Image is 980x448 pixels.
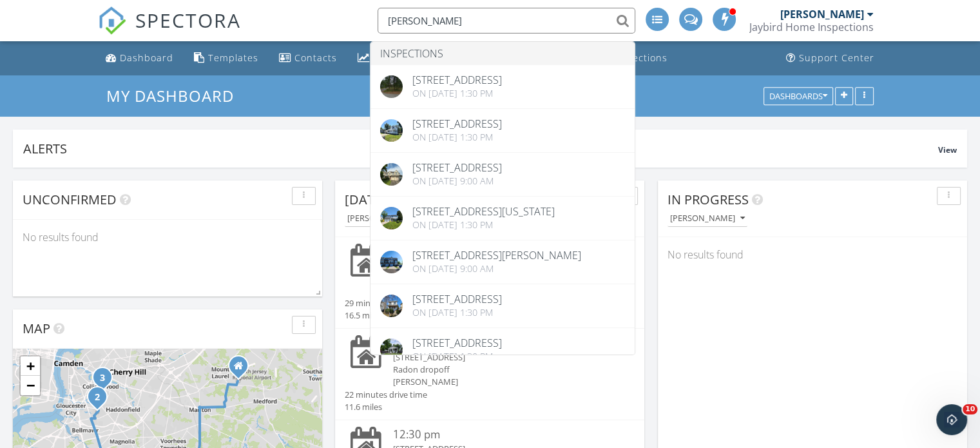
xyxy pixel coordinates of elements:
div: 29 minutes drive time [345,297,427,309]
a: [STREET_ADDRESS] On [DATE] 1:30 pm [370,284,635,327]
div: 12:30 pm [393,427,611,443]
div: 405 Lees Ave, Collingswood, NJ 08108 [102,377,110,385]
div: No results found [13,220,322,255]
div: [PERSON_NAME] [780,8,864,21]
a: My Dashboard [106,85,245,106]
a: Support Center [781,46,879,70]
input: Search everything... [378,8,635,34]
a: SPECTORA [98,17,241,44]
span: SPECTORA [135,6,241,34]
a: Metrics [352,46,414,70]
span: In Progress [668,191,749,208]
div: On [DATE] 1:30 pm [412,351,502,362]
div: [PERSON_NAME] [393,376,611,388]
img: 5085258%2Fcover_photos%2FfSqcMDzDGWUJTxdgEl5P%2Foriginal.5085258-1689252432860 [380,163,403,186]
a: [STREET_ADDRESS] On [DATE] 1:30 pm [370,65,635,108]
a: [STREET_ADDRESS] On [DATE] 1:30 pm [370,109,635,152]
div: 407 Pimlico Way, Mount Laurel NJ 08054 [238,365,246,373]
div: [PERSON_NAME] [670,214,745,223]
img: cover.jpg [380,338,403,361]
img: 4626135%2Fcover_photos%2F4FEBJU5SEyDNZ5DRjcZv%2Foriginal.4626135-1682944829837 [380,251,403,273]
img: 4265677%2Fcover_photos%2F2fSlpfU2QxdaEhwZGVQI%2Foriginal.jpg [380,295,403,317]
a: Templates [189,46,264,70]
div: [PERSON_NAME] [347,214,422,223]
div: On [DATE] 9:00 am [412,264,581,274]
div: Support Center [799,52,874,64]
img: streetview [380,75,403,98]
a: 11:00 am [STREET_ADDRESS] Radon drop off [PERSON_NAME] 29 minutes drive time 16.5 miles [345,244,635,322]
div: Templates [208,52,258,64]
div: On [DATE] 1:30 pm [412,220,555,230]
div: [STREET_ADDRESS][US_STATE] [412,206,555,217]
span: 10 [963,404,977,414]
button: [PERSON_NAME] [345,210,425,228]
i: 2 [95,393,100,402]
a: Zoom in [21,356,40,376]
i: 3 [100,374,105,383]
div: [STREET_ADDRESS] [412,162,502,173]
div: Inspections [611,52,668,64]
div: [STREET_ADDRESS] [412,119,502,129]
div: [STREET_ADDRESS] [393,351,611,364]
span: View [938,144,957,155]
div: No results found [658,237,967,272]
span: Unconfirmed [23,191,117,208]
div: 11.6 miles [345,401,427,413]
a: [STREET_ADDRESS] On [DATE] 1:30 pm [370,328,635,371]
a: [STREET_ADDRESS][US_STATE] On [DATE] 1:30 pm [370,197,635,240]
span: Map [23,320,50,337]
img: The Best Home Inspection Software - Spectora [98,6,126,35]
div: Alerts [23,140,938,157]
div: Contacts [294,52,337,64]
div: On [DATE] 1:30 pm [412,132,502,142]
div: 22 minutes drive time [345,389,427,401]
img: 5263341%2Fcover_photos%2FhB7jXdYkGkHZT7guXwPR%2Foriginal.5263341-1692205230824 [380,119,403,142]
button: Dashboards [764,87,833,105]
div: On [DATE] 9:00 am [412,176,502,186]
a: 11:30 am [STREET_ADDRESS] Radon dropoff [PERSON_NAME] 22 minutes drive time 11.6 miles [345,335,635,413]
li: Inspections [370,42,635,65]
a: Dashboard [101,46,178,70]
img: 4756565%2Fcover_photos%2FKGc3L6PRn8VcjsZ3XdIi%2Foriginal.4756565-1684339938353 [380,207,403,229]
a: [STREET_ADDRESS] On [DATE] 9:00 am [370,153,635,196]
div: On [DATE] 1:30 pm [412,307,502,318]
div: [STREET_ADDRESS] [412,294,502,304]
div: [STREET_ADDRESS] [412,338,502,348]
div: Dashboards [769,92,827,101]
div: [STREET_ADDRESS] [412,75,502,85]
div: 16.5 miles [345,309,427,322]
a: Contacts [274,46,342,70]
button: [PERSON_NAME] [668,210,747,228]
div: 178 Cedarcroft Ave, Audubon, NJ 08106 [97,396,105,404]
div: On [DATE] 1:30 pm [412,88,502,99]
div: Radon dropoff [393,364,611,376]
div: Jaybird Home Inspections [749,21,874,34]
div: Dashboard [120,52,173,64]
span: [DATE] [345,191,386,208]
a: [STREET_ADDRESS][PERSON_NAME] On [DATE] 9:00 am [370,240,635,284]
div: [STREET_ADDRESS][PERSON_NAME] [412,250,581,260]
a: Zoom out [21,376,40,395]
iframe: Intercom live chat [936,404,967,435]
